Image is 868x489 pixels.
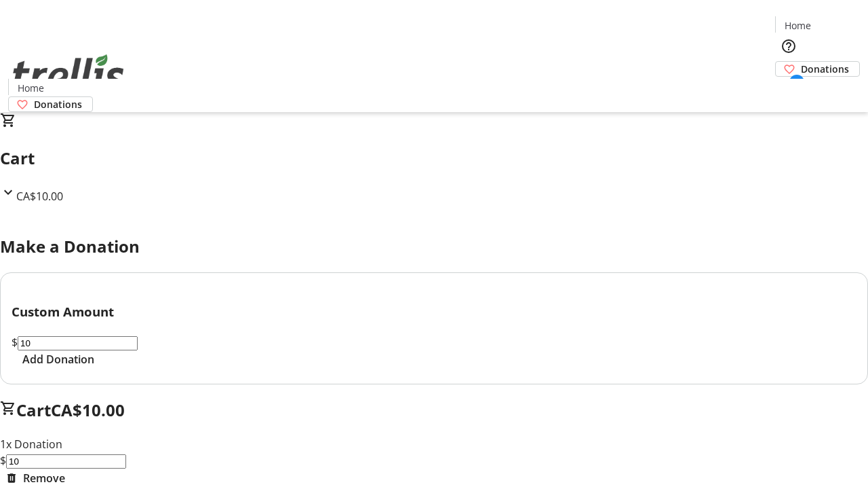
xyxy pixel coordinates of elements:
button: Cart [775,77,802,104]
img: Orient E2E Organization CqHrCUIKGa's Logo [8,39,129,107]
a: Home [776,18,819,33]
span: $ [12,335,18,350]
span: Home [18,81,44,95]
button: Add Donation [12,351,105,367]
h3: Custom Amount [12,302,856,321]
a: Home [9,81,52,95]
span: Home [785,18,811,33]
input: Donation Amount [6,454,126,469]
span: CA$10.00 [51,399,125,421]
span: Donations [801,62,849,76]
span: Add Donation [22,351,94,367]
input: Donation Amount [18,336,138,350]
span: Remove [23,470,65,486]
a: Donations [775,61,860,77]
a: Donations [8,96,93,112]
span: Donations [34,97,82,111]
span: CA$10.00 [16,189,63,204]
button: Help [775,33,802,60]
